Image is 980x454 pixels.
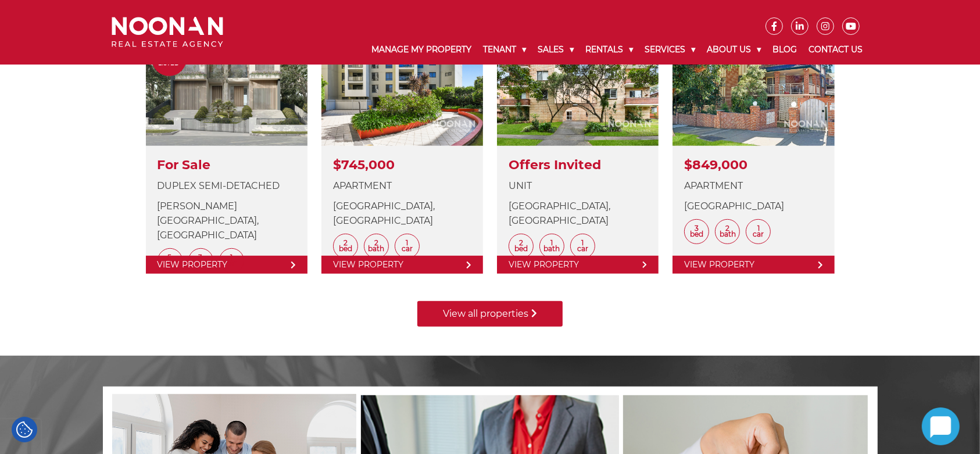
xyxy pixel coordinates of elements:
[112,17,223,48] img: Noonan Real Estate Agency
[12,417,37,442] div: Cookie Settings
[803,35,868,65] a: Contact Us
[366,35,477,65] a: Manage My Property
[767,35,803,65] a: Blog
[639,35,701,65] a: Services
[580,35,639,65] a: Rentals
[701,35,767,65] a: About Us
[532,35,580,65] a: Sales
[417,301,563,327] a: View all properties
[477,35,532,65] a: Tenant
